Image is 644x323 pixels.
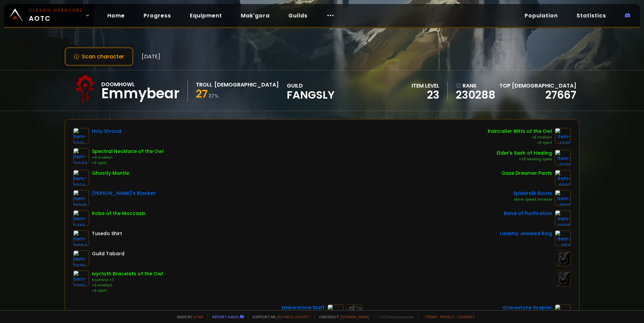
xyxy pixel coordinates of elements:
[283,9,313,22] a: Guilds
[488,128,552,135] div: Raincaller Mitts of the Owl
[502,304,552,311] div: Gravestone Scepter
[499,82,576,90] div: Top
[4,4,94,27] a: Classic HardcoreAOTC
[488,135,552,140] div: +6 Intellect
[425,314,437,319] a: Terms
[457,314,475,319] a: Consent
[196,86,208,101] span: 27
[92,270,163,277] div: Ivycloth Bracelets of the Owl
[73,148,89,164] img: item-12047
[184,9,227,22] a: Equipment
[545,87,576,102] a: 27667
[138,9,176,22] a: Progress
[555,128,571,144] img: item-14191
[212,314,238,319] a: Report a bug
[519,9,563,22] a: Population
[92,288,163,293] div: +3 Spirit
[92,155,164,160] div: +4 Intellect
[412,82,439,90] div: item level
[92,283,163,288] div: +3 Intellect
[92,160,164,166] div: +3 Spirit
[501,170,552,177] div: Gaze Dreamer Pants
[374,314,414,319] span: v. d752d5 - production
[555,190,571,206] img: item-4320
[73,128,89,144] img: item-2721
[513,197,552,202] div: Minor Speed Increase
[208,93,219,99] small: 37 %
[92,190,155,197] div: [PERSON_NAME]'s Blanket
[497,150,552,157] div: Elder's Sash of Healing
[214,80,279,89] div: [DEMOGRAPHIC_DATA]
[571,9,611,22] a: Statistics
[440,314,454,319] a: Privacy
[101,89,179,99] div: Emmybear
[193,314,203,319] a: a fan
[315,314,370,319] span: Checkout
[73,190,89,206] img: item-13005
[73,250,89,266] img: item-5976
[513,190,552,197] div: Spidersilk Boots
[555,170,571,186] img: item-6903
[92,170,129,177] div: Ghostly Mantle
[248,314,311,319] span: Support me,
[287,82,335,100] div: guild
[64,47,133,66] button: Scan character
[92,230,122,237] div: Tuxedo Shirt
[500,230,552,237] div: Lavishly Jeweled Ring
[73,210,89,226] img: item-6465
[73,170,89,186] img: item-3324
[340,314,370,319] a: [DOMAIN_NAME]
[235,9,275,22] a: Mak'gora
[196,80,212,89] div: Troll
[92,277,163,283] div: Stamina +7
[277,314,311,319] a: Buy me a coffee
[456,90,495,100] a: 230288
[102,9,130,22] a: Home
[555,210,571,226] img: item-12996
[488,140,552,146] div: +5 Spirit
[512,82,576,90] span: [DEMOGRAPHIC_DATA]
[412,90,439,100] div: 23
[29,7,83,23] span: AOTC
[555,150,571,166] img: item-7370
[92,250,124,257] div: Guild Tabard
[497,157,552,162] div: +20 Healing Spells
[555,230,571,246] img: item-1156
[92,148,164,155] div: Spectral Necklace of the Owl
[92,128,121,135] div: Holy Shroud
[101,80,179,89] div: Doomhowl
[142,52,160,61] span: [DATE]
[456,82,495,90] div: rank
[73,270,89,286] img: item-9793
[173,314,203,319] span: Made by
[29,7,83,13] small: Classic Hardcore
[504,210,552,217] div: Band of Purification
[73,230,89,246] img: item-10034
[282,304,325,311] div: Emberstone Staff
[287,90,335,100] span: Fangsly
[92,210,146,217] div: Robe of the Moccasin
